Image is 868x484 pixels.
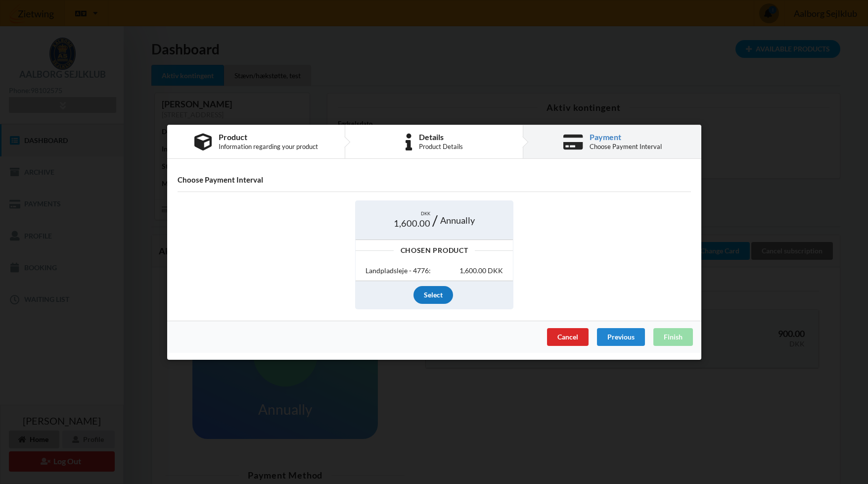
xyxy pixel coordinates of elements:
div: Previous [596,328,644,345]
div: Product [218,133,318,141]
div: Details [418,133,462,141]
div: Cancel [547,328,588,345]
div: Product Details [418,143,462,150]
span: DKK [420,211,430,217]
h4: Choose Payment Interval [178,175,691,185]
div: Annually [435,211,479,230]
div: Landpladsleje - 4776: [365,266,431,276]
div: 1,600.00 DKK [459,266,503,276]
div: Choose Payment Interval [589,143,661,150]
span: 1,600.00 [393,217,430,230]
div: Chosen Product [356,247,513,254]
div: Payment [589,133,661,141]
div: Select [413,286,453,304]
div: Information regarding your product [218,143,318,150]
